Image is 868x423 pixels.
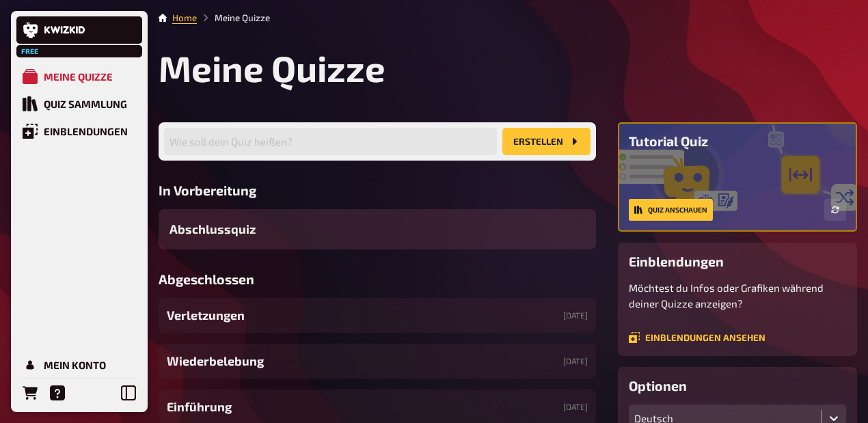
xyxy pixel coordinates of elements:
[44,379,71,407] a: Hilfe
[167,398,232,416] span: Einführung
[169,220,256,238] span: Abschlussquiz
[44,98,127,110] div: Quiz Sammlung
[502,128,591,155] button: Erstellen
[172,11,197,25] li: Home
[44,359,106,371] div: Mein Konto
[159,209,596,249] a: Abschlussquiz
[164,128,497,155] input: Wie soll dein Quiz heißen?
[159,298,596,333] a: Verletzungen[DATE]
[159,344,596,379] a: Wiederbelebung[DATE]
[629,199,713,221] a: Quiz anschauen
[16,379,44,407] a: Bestellungen
[629,332,765,343] a: Einblendungen ansehen
[629,254,846,269] h3: Einblendungen
[159,46,857,90] h1: Meine Quizze
[563,401,588,413] small: [DATE]
[197,11,270,25] li: Meine Quizze
[16,63,142,90] a: Meine Quizze
[629,280,846,311] p: Möchtest du Infos oder Grafiken während deiner Quizze anzeigen?
[44,70,113,83] div: Meine Quizze
[629,378,846,394] h3: Optionen
[167,352,264,370] span: Wiederbelebung
[629,133,846,149] h3: Tutorial Quiz
[44,125,128,137] div: Einblendungen
[563,355,588,367] small: [DATE]
[167,306,245,325] span: Verletzungen
[563,310,588,321] small: [DATE]
[16,351,142,379] a: Mein Konto
[159,271,596,287] h3: Abgeschlossen
[159,182,596,198] h3: In Vorbereitung
[16,90,142,118] a: Quiz Sammlung
[16,118,142,145] a: Einblendungen
[18,47,42,55] span: Free
[172,12,197,23] a: Home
